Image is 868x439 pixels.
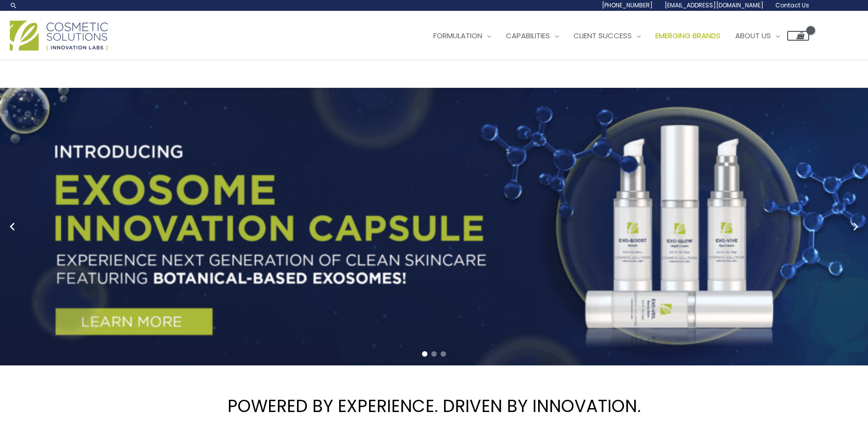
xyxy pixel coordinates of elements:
a: Formulation [426,21,498,51]
span: Formulation [433,30,482,41]
a: View Shopping Cart, empty [787,31,809,41]
span: Contact Us [775,1,809,9]
a: Client Success [566,21,648,51]
button: Previous slide [5,219,20,234]
span: Go to slide 3 [441,351,446,357]
button: Next slide [848,219,863,234]
a: About Us [728,21,787,51]
nav: Site Navigation [419,21,809,51]
img: Cosmetic Solutions Logo [10,21,108,51]
a: Capabilities [498,21,566,51]
span: About Us [735,30,771,41]
span: [EMAIL_ADDRESS][DOMAIN_NAME] [665,1,764,9]
span: Go to slide 2 [431,351,437,357]
span: Go to slide 1 [422,351,427,357]
span: Emerging Brands [655,30,720,41]
span: Client Success [573,30,632,41]
a: Emerging Brands [648,21,728,51]
span: [PHONE_NUMBER] [602,1,653,9]
span: Capabilities [506,30,550,41]
a: Search icon link [10,1,18,9]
